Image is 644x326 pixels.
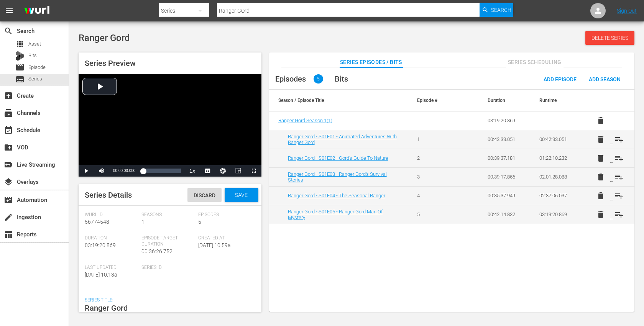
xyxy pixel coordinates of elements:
[610,130,628,149] button: playlist_add
[141,235,194,247] span: Episode Target Duration
[278,118,332,123] a: Ranger Gord Season 1(1)
[28,40,41,48] span: Asset
[85,303,251,313] textarea: Ranger Gord
[4,213,13,222] span: Ingestion
[335,74,348,84] span: Bits
[198,212,251,218] span: Episodes
[478,90,531,111] th: Duration
[408,167,460,186] td: 3
[583,72,627,86] button: Add Season
[530,149,582,167] td: 01:22:10.232
[288,134,397,145] a: Ranger Gord - S01E01 - Animated Adventures With Ranger Gord
[491,3,511,17] span: Search
[28,52,37,59] span: Bits
[28,75,42,83] span: Series
[229,192,254,198] span: Save
[596,172,605,182] span: delete
[288,155,388,161] a: Ranger Gord - S01E02 - Gord’s Guide To Nature
[113,169,135,173] span: 00:00:00.000
[408,90,460,111] th: Episode #
[610,187,628,205] button: playlist_add
[198,219,201,225] span: 5
[4,195,13,205] span: Automation
[215,165,231,177] button: Jump To Time
[288,193,385,198] a: Ranger Gord - S01E04 - The Seasonal Ranger
[614,210,624,219] span: playlist_add
[478,149,531,167] td: 00:39:37.181
[288,209,383,220] a: Ranger Gord - S01E05 - Ranger Gord Man Of Mystery
[614,191,624,200] span: playlist_add
[591,111,610,130] button: delete
[314,74,323,84] span: 5
[614,154,624,163] span: playlist_add
[85,265,138,271] span: Last Updated
[591,168,610,186] button: delete
[15,75,25,84] span: Series
[408,186,460,205] td: 4
[4,26,13,36] span: Search
[79,165,94,177] button: Play
[591,130,610,149] button: delete
[506,57,563,67] span: Series Scheduling
[4,126,13,135] span: Schedule
[4,91,13,100] span: Create
[225,188,258,202] button: Save
[85,242,116,248] span: 03:19:20.869
[79,74,261,177] div: Video Player
[85,190,132,200] span: Series Details
[269,90,408,111] th: Season / Episode Title
[530,205,582,224] td: 03:19:20.869
[4,160,13,169] span: Live Streaming
[4,177,13,187] span: Overlays
[141,265,194,271] span: Series ID
[246,165,261,177] button: Fullscreen
[596,191,605,200] span: delete
[478,186,531,205] td: 00:35:37.949
[537,76,583,82] span: Add Episode
[617,8,637,14] a: Sign Out
[85,272,117,278] span: [DATE] 10:13a
[85,219,109,225] span: 56774548
[596,135,605,144] span: delete
[94,165,109,177] button: Mute
[198,242,231,248] span: [DATE] 10:59a
[187,188,222,202] button: Discard
[198,235,251,241] span: Created At
[85,59,136,68] span: Series Preview
[85,212,138,218] span: Wurl Id
[28,64,46,71] span: Episode
[408,205,460,224] td: 5
[4,143,13,152] span: VOD
[585,35,634,41] span: Delete Series
[478,130,531,149] td: 00:42:33.051
[340,57,402,67] span: Series Episodes / Bits
[15,63,25,72] span: Episode
[79,33,130,43] span: Ranger Gord
[141,219,145,225] span: 1
[478,167,531,186] td: 00:39:17.856
[231,165,246,177] button: Picture-in-Picture
[610,149,628,167] button: playlist_add
[85,297,251,303] span: Series Title:
[200,165,215,177] button: Captions
[530,90,582,111] th: Runtime
[530,167,582,186] td: 02:01:28.088
[408,149,460,167] td: 2
[614,135,624,144] span: playlist_add
[596,210,605,219] span: delete
[18,2,55,20] img: ans4CAIJ8jUAAAAAAAAAAAAAAAAAAAAAAAAgQb4GAAAAAAAAAAAAAAAAAAAAAAAAJMjXAAAAAAAAAAAAAAAAAAAAAAAAgAT5G...
[537,72,583,86] button: Add Episode
[187,192,222,198] span: Discard
[278,118,332,123] span: Ranger Gord Season 1 ( 1 )
[408,130,460,149] td: 1
[596,116,605,125] span: delete
[288,171,387,183] a: Ranger Gord - S01E03 - Ranger Gord’s Survival Stories
[530,130,582,149] td: 00:42:33.051
[614,172,624,182] span: playlist_add
[610,205,628,224] button: playlist_add
[4,108,13,118] span: Channels
[15,39,25,49] span: Asset
[596,154,605,163] span: delete
[591,205,610,224] button: delete
[143,169,181,173] div: Progress Bar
